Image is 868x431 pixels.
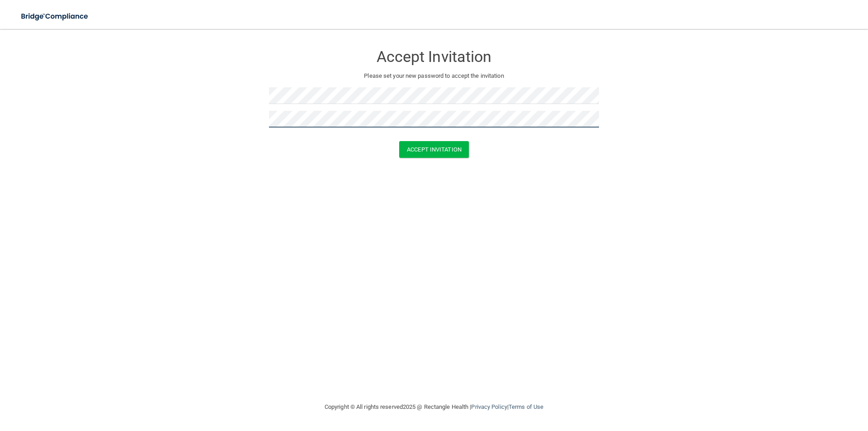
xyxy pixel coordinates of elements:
[399,141,469,158] button: Accept Invitation
[471,403,507,410] a: Privacy Policy
[276,71,592,81] p: Please set your new password to accept the invitation
[14,7,97,26] img: bridge_compliance_login_screen.278c3ca4.svg
[509,403,543,410] a: Terms of Use
[269,393,599,422] div: Copyright © All rights reserved 2025 @ Rectangle Health | |
[269,48,599,65] h3: Accept Invitation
